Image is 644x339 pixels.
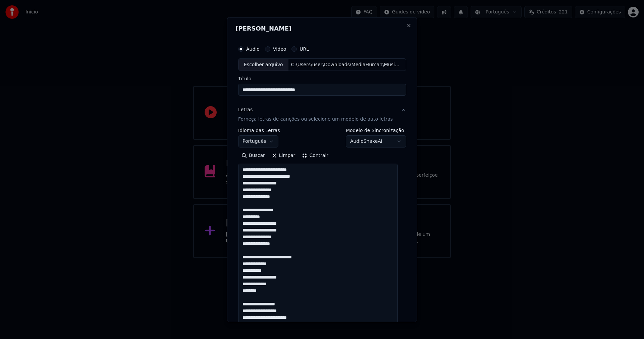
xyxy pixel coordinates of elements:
button: Buscar [238,150,268,161]
button: LetrasForneça letras de canções ou selecione um modelo de auto letras [238,101,406,128]
div: C:\Users\user\Downloads\MediaHuman\Music\Zé Amaro - Onde tu fores eu vou.mp3 [288,61,402,68]
p: Forneça letras de canções ou selecione um modelo de auto letras [238,116,393,123]
label: Idioma das Letras [238,128,280,133]
label: URL [300,46,309,51]
label: Modelo de Sincronização [345,128,406,133]
label: Título [238,76,406,81]
button: Limpar [268,150,299,161]
button: Contrair [299,150,332,161]
div: Letras [238,107,253,113]
div: Escolher arquivo [238,58,288,71]
label: Áudio [246,46,260,51]
h2: [PERSON_NAME] [235,25,409,31]
label: Vídeo [273,46,286,51]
